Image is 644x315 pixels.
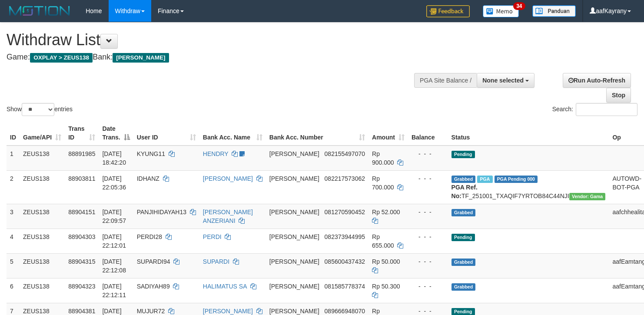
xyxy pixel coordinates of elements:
[269,258,319,265] span: [PERSON_NAME]
[451,234,475,241] span: Pending
[68,150,95,157] span: 88891985
[448,170,609,204] td: TF_251001_TXAQIF7YRTOB84C44NJI
[569,193,606,200] span: Vendor URL: https://trx31.1velocity.biz
[68,308,95,315] span: 88904381
[22,103,54,116] select: Showentries
[448,121,609,146] th: Status
[412,257,445,266] div: - - -
[372,283,400,290] span: Rp 50.300
[451,184,478,199] b: PGA Ref. No:
[325,283,365,290] span: Copy 081585778374 to clipboard
[102,209,126,224] span: [DATE] 22:09:57
[269,175,319,182] span: [PERSON_NAME]
[451,209,476,216] span: Grabbed
[137,150,165,157] span: KYUNG11
[325,308,365,315] span: Copy 089666948070 to clipboard
[203,209,253,224] a: [PERSON_NAME] ANZERIANI
[203,258,229,265] a: SUPARDI
[133,121,199,146] th: User ID: activate to sort column ascending
[325,258,365,265] span: Copy 085600437432 to clipboard
[513,2,525,10] span: 34
[412,232,445,241] div: - - -
[7,103,73,116] label: Show entries
[102,175,126,191] span: [DATE] 22:05:36
[7,121,20,146] th: ID
[7,31,421,49] h1: Withdraw List
[269,233,319,240] span: [PERSON_NAME]
[137,258,170,265] span: SUPARDI94
[269,308,319,315] span: [PERSON_NAME]
[137,308,165,315] span: MUJUR72
[372,175,394,191] span: Rp 700.000
[137,283,170,290] span: SADIYAH89
[137,175,159,182] span: IDHANZ
[408,121,448,146] th: Balance
[20,121,65,146] th: Game/API: activate to sort column ascending
[451,151,475,158] span: Pending
[68,209,95,216] span: 88904151
[68,175,95,182] span: 88903811
[563,73,631,88] a: Run Auto-Refresh
[269,150,319,157] span: [PERSON_NAME]
[7,278,20,303] td: 6
[65,121,99,146] th: Trans ID: activate to sort column ascending
[203,308,253,315] a: [PERSON_NAME]
[368,121,408,146] th: Amount: activate to sort column ascending
[20,229,65,253] td: ZEUS138
[203,175,253,182] a: [PERSON_NAME]
[414,73,477,88] div: PGA Site Balance /
[7,146,20,171] td: 1
[372,233,394,249] span: Rp 655.000
[68,258,95,265] span: 88904315
[102,150,126,166] span: [DATE] 18:42:20
[495,176,538,183] span: PGA Pending
[203,233,222,240] a: PERDI
[7,4,73,17] img: MOTION_logo.png
[203,150,229,157] a: HENDRY
[426,5,470,17] img: Feedback.jpg
[412,208,445,216] div: - - -
[325,175,365,182] span: Copy 082217573062 to clipboard
[477,73,534,88] button: None selected
[372,209,400,216] span: Rp 52.000
[372,258,400,265] span: Rp 50.000
[20,278,65,303] td: ZEUS138
[68,283,95,290] span: 88904323
[68,233,95,240] span: 88904303
[113,53,169,63] span: [PERSON_NAME]
[20,170,65,204] td: ZEUS138
[7,204,20,229] td: 3
[412,282,445,291] div: - - -
[102,258,126,274] span: [DATE] 22:12:08
[7,253,20,278] td: 5
[552,103,637,116] label: Search:
[412,149,445,158] div: - - -
[482,77,524,84] span: None selected
[30,53,93,63] span: OXPLAY > ZEUS138
[102,283,126,298] span: [DATE] 22:12:11
[477,176,492,183] span: Marked by aafchomsokheang
[451,259,476,266] span: Grabbed
[606,88,631,103] a: Stop
[7,229,20,253] td: 4
[451,176,476,183] span: Grabbed
[412,174,445,183] div: - - -
[372,150,394,166] span: Rp 900.000
[20,253,65,278] td: ZEUS138
[266,121,368,146] th: Bank Acc. Number: activate to sort column ascending
[203,283,247,290] a: HALIMATUS SA
[20,146,65,171] td: ZEUS138
[99,121,133,146] th: Date Trans.: activate to sort column descending
[7,170,20,204] td: 2
[451,283,476,291] span: Grabbed
[269,283,319,290] span: [PERSON_NAME]
[137,233,162,240] span: PERDI28
[199,121,266,146] th: Bank Acc. Name: activate to sort column ascending
[325,150,365,157] span: Copy 082155497070 to clipboard
[325,209,365,216] span: Copy 081270590452 to clipboard
[137,209,186,216] span: PANJIHIDAYAH13
[20,204,65,229] td: ZEUS138
[325,233,365,240] span: Copy 082373944995 to clipboard
[102,233,126,249] span: [DATE] 22:12:01
[483,5,519,17] img: Button%20Memo.svg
